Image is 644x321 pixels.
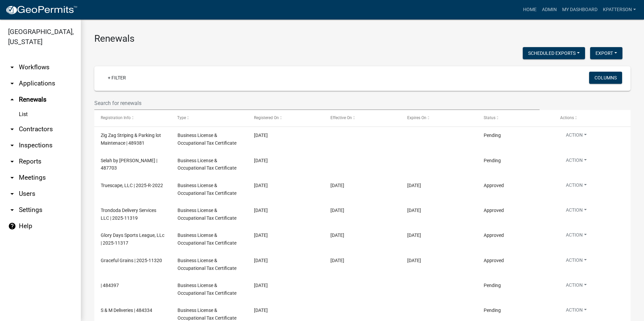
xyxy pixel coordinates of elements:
[590,47,622,59] button: Export
[101,158,157,171] span: Selah by Shelly | 487703
[484,133,501,138] span: Pending
[178,283,236,296] span: Business License & Occupational Tax Certificate
[102,72,131,84] a: + Filter
[484,308,501,313] span: Pending
[330,208,344,213] span: 10/3/2025
[407,233,421,238] span: 12/31/2025
[101,183,163,188] span: Truescape, LLC | 2025-R-2022
[520,3,539,16] a: Home
[484,283,501,288] span: Pending
[178,258,236,271] span: Business License & Occupational Tax Certificate
[484,258,504,263] span: Approved
[8,174,16,182] i: arrow_drop_down
[484,158,501,163] span: Pending
[523,47,585,59] button: Scheduled Exports
[560,257,592,266] button: Action
[324,110,400,126] datatable-header-cell: Effective On
[330,115,352,120] span: Effective On
[254,158,268,163] span: 10/3/2025
[554,110,631,126] datatable-header-cell: Actions
[407,208,421,213] span: 12/31/2025
[560,157,592,167] button: Action
[178,233,236,246] span: Business License & Occupational Tax Certificate
[101,308,152,313] span: S & M Deliveries | 484334
[254,283,268,288] span: 9/26/2025
[254,308,268,313] span: 9/26/2025
[407,258,421,263] span: 12/31/2025
[254,208,268,213] span: 9/30/2025
[407,183,421,188] span: 12/31/2025
[254,115,279,120] span: Registered On
[8,157,16,166] i: arrow_drop_down
[101,233,164,246] span: Glory Days Sports League, LLc | 2025-11317
[248,110,324,126] datatable-header-cell: Registered On
[539,3,559,16] a: Admin
[94,96,540,110] input: Search for renewals
[477,110,554,126] datatable-header-cell: Status
[8,141,16,149] i: arrow_drop_down
[101,208,156,221] span: Trondoda Delivery Services LLC | 2025-11319
[560,115,574,120] span: Actions
[8,206,16,214] i: arrow_drop_down
[178,133,236,146] span: Business License & Occupational Tax Certificate
[401,110,477,126] datatable-header-cell: Expires On
[101,133,161,146] span: Zig Zag Striping & Parking lot Maintenace | 489381
[484,208,504,213] span: Approved
[171,110,247,126] datatable-header-cell: Type
[8,190,16,198] i: arrow_drop_down
[589,72,622,84] button: Columns
[178,183,236,196] span: Business License & Occupational Tax Certificate
[560,282,592,291] button: Action
[560,231,592,241] button: Action
[600,3,639,16] a: KPATTERSON
[94,33,631,44] h3: Renewals
[94,110,171,126] datatable-header-cell: Registration Info
[101,283,119,288] span: | 484397
[484,233,504,238] span: Approved
[254,233,268,238] span: 9/29/2025
[178,115,186,120] span: Type
[330,233,344,238] span: 10/1/2025
[560,207,592,216] button: Action
[330,258,344,263] span: 10/3/2025
[101,258,162,263] span: Graceful Grains | 2025-11320
[560,132,592,141] button: Action
[254,133,268,138] span: 10/7/2025
[8,222,16,230] i: help
[560,307,592,316] button: Action
[407,115,426,120] span: Expires On
[8,96,16,104] i: arrow_drop_up
[330,183,344,188] span: 10/2/2025
[178,308,236,321] span: Business License & Occupational Tax Certificate
[560,182,592,191] button: Action
[178,208,236,221] span: Business License & Occupational Tax Certificate
[8,63,16,71] i: arrow_drop_down
[254,183,268,188] span: 10/2/2025
[484,183,504,188] span: Approved
[101,115,131,120] span: Registration Info
[484,115,495,120] span: Status
[559,3,600,16] a: My Dashboard
[254,258,268,263] span: 9/26/2025
[8,79,16,87] i: arrow_drop_down
[178,158,236,171] span: Business License & Occupational Tax Certificate
[8,125,16,133] i: arrow_drop_down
